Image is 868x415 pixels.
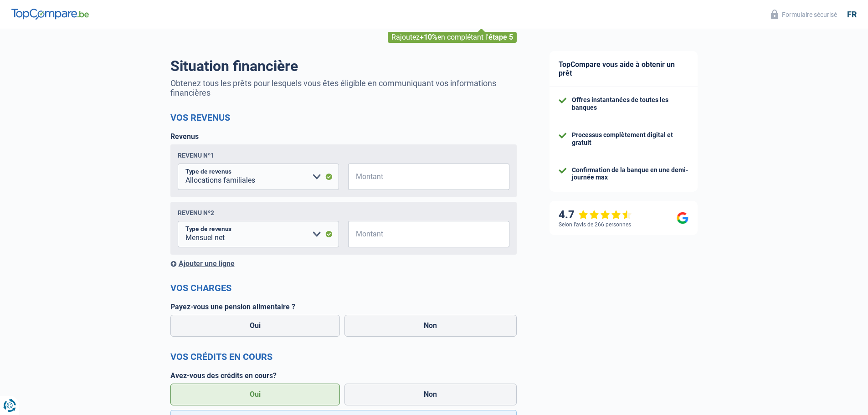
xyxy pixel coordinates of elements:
span: étape 5 [488,33,513,41]
div: Processus complètement digital et gratuit [572,131,688,147]
label: Non [344,384,517,405]
button: Formulaire sécurisé [765,7,842,22]
div: Rajoutez en complétant l' [388,32,517,43]
div: Revenu nº2 [178,209,214,216]
div: Revenu nº1 [178,152,214,159]
div: Confirmation de la banque en une demi-journée max [572,166,688,182]
div: fr [847,10,857,20]
h1: Situation financière [170,57,517,75]
div: Selon l’avis de 266 personnes [559,221,631,228]
span: +10% [420,33,437,41]
img: TopCompare Logo [11,9,89,20]
div: Offres instantanées de toutes les banques [572,96,688,112]
h2: Vos charges [170,282,517,293]
span: € [348,221,360,247]
label: Oui [170,384,340,405]
h2: Vos crédits en cours [170,351,517,362]
label: Non [344,315,517,337]
div: Ajouter une ligne [170,259,517,268]
span: € [348,164,360,190]
label: Payez-vous une pension alimentaire ? [170,302,517,311]
p: Obtenez tous les prêts pour lesquels vous êtes éligible en communiquant vos informations financières [170,78,517,97]
h2: Vos revenus [170,112,517,123]
label: Oui [170,315,340,337]
label: Revenus [170,132,199,141]
div: 4.7 [559,208,632,221]
div: TopCompare vous aide à obtenir un prêt [550,51,698,87]
label: Avez-vous des crédits en cours? [170,371,517,380]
